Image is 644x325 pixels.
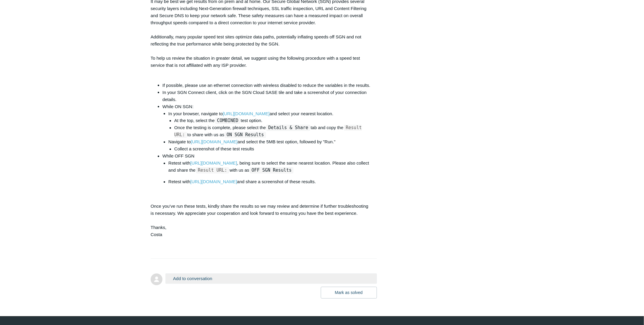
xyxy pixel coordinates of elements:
a: [URL][DOMAIN_NAME] [191,139,238,144]
li: Navigate to and select the 5MB test option, followed by "Run." [168,139,371,153]
code: Result URL: [174,125,362,138]
li: At the top, select the test option. [174,117,371,124]
p: Retest with and share a screenshot of these results. [168,178,371,186]
a: [URL][DOMAIN_NAME] [190,161,237,166]
a: [URL][DOMAIN_NAME] [190,179,237,184]
a: [URL][DOMAIN_NAME] [223,111,269,116]
li: Once the testing is complete, please select the tab and copy the to share with us as [174,124,371,139]
li: In your browser, navigate to and select your nearest location. [168,110,371,139]
code: OFF SGN Results [250,168,293,173]
code: Result URL: [196,168,229,173]
li: If possible, please use an ethernet connection with wireless disabled to reduce the variables in ... [162,82,371,89]
li: While ON SGN: [162,103,371,153]
li: Retest with , being sure to select the same nearest location. Please also collect and share the w... [168,160,371,174]
li: Collect a screenshot of these test results [174,146,371,153]
button: Add to conversation [165,274,377,284]
code: COMBINED [215,118,240,124]
button: Mark as solved [321,287,377,299]
li: In your SGN Connect client, click on the SGN Cloud SASE tile and take a screenshot of your connec... [162,89,371,103]
code: ON SGN Results [225,132,266,138]
code: Details & Share [266,125,310,131]
li: While OFF SGN [162,153,371,197]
